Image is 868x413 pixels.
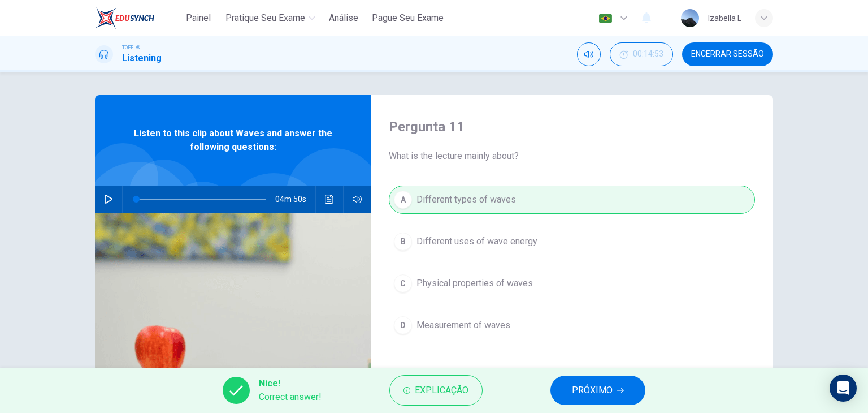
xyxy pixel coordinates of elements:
div: Silenciar [577,42,601,66]
span: 00:14:53 [633,50,663,59]
button: Encerrar Sessão [682,42,773,66]
button: Explicação [389,375,483,406]
button: 00:14:53 [610,42,673,66]
div: Open Intercom Messenger [830,375,857,402]
span: Pratique seu exame [225,11,305,25]
div: Izabella L [708,11,741,25]
span: 04m 50s [275,186,315,213]
button: Análise [324,8,363,28]
div: Esconder [610,42,673,66]
span: Listen to this clip about Waves and answer the following questions: [132,127,334,154]
img: EduSynch logo [95,7,154,29]
span: Correct answer! [259,390,322,404]
button: Painel [180,8,216,28]
img: Profile picture [681,9,699,27]
button: Clique para ver a transcrição do áudio [320,186,338,213]
h1: Listening [122,51,162,65]
span: Nice! [259,377,322,390]
button: Pratique seu exame [221,8,320,28]
button: PRÓXIMO [550,376,645,405]
span: TOEFL® [122,44,140,51]
span: Explicação [415,382,468,398]
span: Pague Seu Exame [372,11,444,25]
span: What is the lecture mainly about? [389,149,755,163]
span: Painel [186,11,211,25]
button: Pague Seu Exame [367,8,448,28]
img: pt [598,14,613,23]
h4: Pergunta 11 [389,118,755,136]
span: Encerrar Sessão [691,50,764,59]
a: EduSynch logo [95,7,180,29]
span: PRÓXIMO [572,382,613,398]
span: Análise [329,11,358,25]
